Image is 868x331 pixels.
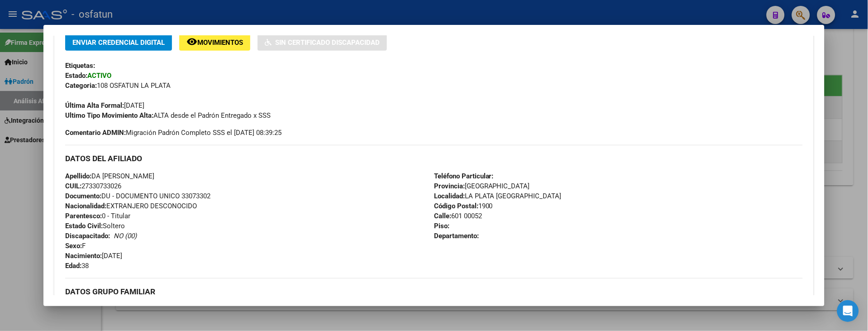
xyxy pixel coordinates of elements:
[65,129,126,137] strong: Comentario ADMIN:
[65,212,102,220] strong: Parentesco:
[65,252,122,260] span: [DATE]
[258,34,387,51] button: Sin Certificado Discapacidad
[65,192,101,200] strong: Documento:
[434,212,482,220] span: 601 00052
[65,222,103,230] strong: Estado Civil:
[434,182,530,190] span: [GEOGRAPHIC_DATA]
[65,111,153,120] strong: Ultimo Tipo Movimiento Alta:
[65,172,91,180] strong: Apellido:
[65,154,803,163] h3: DATOS DEL AFILIADO
[65,192,210,200] span: DU - DOCUMENTO UNICO 33073302
[72,38,165,47] span: Enviar Credencial Digital
[434,212,451,220] strong: Calle:
[87,72,111,80] strong: ACTIVO
[434,202,478,210] strong: Código Postal:
[434,172,494,180] strong: Teléfono Particular:
[434,192,465,200] strong: Localidad:
[65,82,97,90] strong: Categoria:
[65,101,124,110] strong: Última Alta Formal:
[65,212,130,220] span: 0 - Titular
[65,172,154,180] span: DA [PERSON_NAME]
[434,192,562,200] span: LA PLATA [GEOGRAPHIC_DATA]
[65,262,89,270] span: 38
[434,232,479,240] strong: Departamento:
[179,34,250,51] button: Movimientos
[65,111,271,120] span: ALTA desde el Padrón Entregado x SSS
[65,232,110,240] strong: Discapacitado:
[65,262,81,270] strong: Edad:
[275,38,380,47] span: Sin Certificado Discapacidad
[434,182,465,190] strong: Provincia:
[65,62,95,70] strong: Etiquetas:
[65,81,803,91] div: 108 OSFATUN LA PLATA
[837,300,859,322] div: Open Intercom Messenger
[434,222,449,230] strong: Piso:
[65,202,197,210] span: EXTRANJERO DESCONOCIDO
[65,252,102,260] strong: Nacimiento:
[65,287,803,297] h3: DATOS GRUPO FAMILIAR
[65,182,121,190] span: 27330733026
[65,128,281,138] span: Migración Padrón Completo SSS el [DATE] 08:39:25
[65,182,81,190] strong: CUIL:
[65,242,82,250] strong: Sexo:
[65,242,86,250] span: F
[114,232,137,240] i: NO (00)
[65,202,106,210] strong: Nacionalidad:
[65,101,144,110] span: [DATE]
[65,34,172,51] button: Enviar Credencial Digital
[186,36,197,47] mat-icon: remove_red_eye
[65,72,87,80] strong: Estado:
[197,38,243,47] span: Movimientos
[65,222,125,230] span: Soltero
[434,202,493,210] span: 1900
